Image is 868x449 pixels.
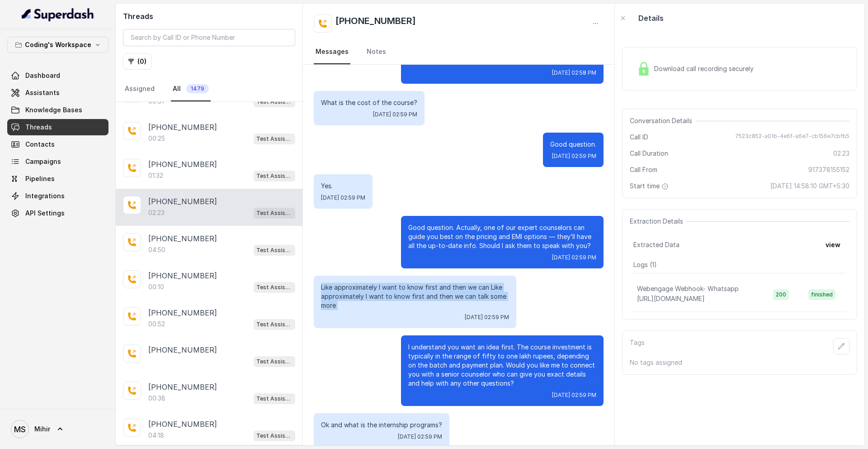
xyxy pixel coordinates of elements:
[7,416,108,442] a: Mihir
[123,77,156,101] a: Assigned
[25,123,52,132] span: Threads
[808,289,835,300] span: finished
[321,194,365,201] span: [DATE] 02:59 PM
[256,134,292,143] p: Test Assistant- 2
[808,165,849,174] span: 917378155152
[123,11,295,22] h2: Threads
[256,97,292,106] p: Test Assistant- 2
[34,425,50,434] span: Mihir
[552,153,596,160] span: [DATE] 02:59 PM
[630,149,668,158] span: Call Duration
[335,14,416,33] h2: [PHONE_NUMBER]
[25,105,82,115] span: Knowledge Bases
[7,205,108,221] a: API Settings
[638,13,664,24] p: Details
[148,208,165,217] p: 02:23
[820,237,846,253] button: view
[148,134,165,143] p: 00:25
[148,382,217,392] p: [PHONE_NUMBER]
[148,270,217,281] p: [PHONE_NUMBER]
[148,419,217,430] p: [PHONE_NUMBER]
[25,157,61,166] span: Campaigns
[7,85,108,101] a: Assistants
[735,133,849,142] span: 7523c852-a01b-4e6f-a6e7-cb156e7cbfb5
[148,171,163,180] p: 01:32
[398,433,442,440] span: [DATE] 02:59 PM
[148,431,164,440] p: 04:18
[552,69,596,76] span: [DATE] 02:58 PM
[25,71,60,80] span: Dashboard
[148,394,165,403] p: 00:38
[7,188,108,204] a: Integrations
[7,119,108,135] a: Threads
[633,240,679,249] span: Extracted Data
[654,64,757,73] span: Download call recording securely
[833,149,849,158] span: 02:23
[148,320,165,329] p: 00:52
[7,37,108,53] button: Coding's Workspace
[321,98,417,107] p: What is the cost of the course?
[148,245,165,254] p: 04:50
[256,246,292,255] p: Test Assistant- 2
[630,217,687,226] span: Extraction Details
[637,295,705,302] span: [URL][DOMAIN_NAME]
[465,314,509,321] span: [DATE] 02:59 PM
[7,136,108,153] a: Contacts
[408,223,596,250] p: Good question. Actually, one of our expert counselors can guide you best on the pricing and EMI o...
[25,88,60,97] span: Assistants
[148,159,217,170] p: [PHONE_NUMBER]
[630,116,696,125] span: Conversation Details
[770,182,849,191] span: [DATE] 14:58:10 GMT+5:30
[773,289,789,300] span: 200
[314,40,350,64] a: Messages
[7,67,108,84] a: Dashboard
[123,29,295,46] input: Search by Call ID or Phone Number
[25,39,91,50] p: Coding's Workspace
[552,254,596,261] span: [DATE] 02:59 PM
[148,282,164,291] p: 00:10
[256,283,292,292] p: Test Assistant- 2
[123,77,295,101] nav: Tabs
[321,182,365,191] p: Yes.
[7,102,108,118] a: Knowledge Bases
[256,320,292,329] p: Test Assistant- 2
[256,209,292,218] p: Test Assistant- 2
[186,84,209,93] span: 1479
[321,420,442,430] p: Ok and what is the internship programs?
[321,283,509,310] p: Like approximately I want to know first and then we can Like approximately I want to know first a...
[408,343,596,388] p: I understand you want an idea first. The course investment is typically in the range of fifty to ...
[7,153,108,170] a: Campaigns
[14,425,26,434] text: MS
[25,174,55,183] span: Pipelines
[637,62,651,76] img: Lock Icon
[633,260,846,269] p: Logs ( 1 )
[630,165,657,174] span: Call From
[148,344,217,355] p: [PHONE_NUMBER]
[123,53,152,70] button: (0)
[256,357,292,366] p: Test Assistant- 2
[314,40,604,64] nav: Tabs
[256,172,292,181] p: Test Assistant- 2
[148,122,217,133] p: [PHONE_NUMBER]
[637,284,739,293] p: Webengage Webhook- Whatsapp
[630,338,645,354] p: Tags
[365,40,388,64] a: Notes
[25,191,65,201] span: Integrations
[630,133,648,142] span: Call ID
[550,140,596,149] p: Good question.
[256,431,292,440] p: Test Assistant- 2
[630,358,849,367] p: No tags assigned
[148,307,217,318] p: [PHONE_NUMBER]
[22,7,94,22] img: light.svg
[256,394,292,403] p: Test Assistant- 2
[148,196,217,207] p: [PHONE_NUMBER]
[630,182,670,191] span: Start time
[25,209,65,218] span: API Settings
[171,77,211,101] a: All1479
[25,140,55,149] span: Contacts
[7,171,108,187] a: Pipelines
[552,392,596,399] span: [DATE] 02:59 PM
[373,111,417,118] span: [DATE] 02:59 PM
[148,233,217,244] p: [PHONE_NUMBER]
